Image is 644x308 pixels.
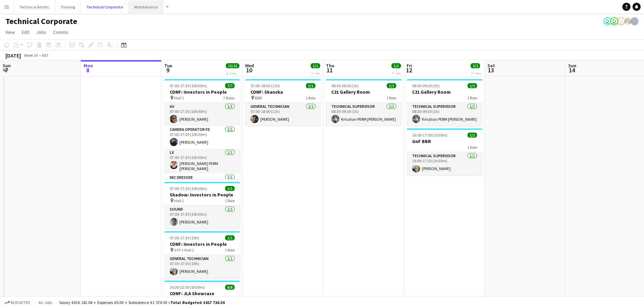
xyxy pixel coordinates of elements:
[331,83,359,88] span: 08:30-09:30 (1h)
[59,300,224,305] div: Salary £616 142.04 + Expenses £0.00 + Subsistence £1 574.50 =
[164,79,240,179] app-job-card: 07:00-17:30 (10h30m)7/7CONF: Investors in People Hall 17 RolesAV1/107:00-17:30 (10h30m)[PERSON_NA...
[174,247,194,253] span: STP + Hall 2
[486,66,495,74] span: 13
[311,69,320,74] div: 1 Job
[624,17,632,25] app-user-avatar: Zubair PERM Dhalla
[3,63,11,69] span: Sun
[487,63,495,69] span: Sat
[14,0,55,14] button: Technical Artistic
[407,79,482,126] app-job-card: 08:30-09:30 (1h)1/1C21 Gallery Room1 RoleTechnical Supervisor1/108:30-09:30 (1h)Krisztian PERM [P...
[306,95,315,100] span: 1 Role
[164,192,240,198] h3: Shadow: Investors in People
[306,83,315,88] span: 1/1
[412,133,447,138] span: 16:00-17:30 (1h30m)
[603,17,612,25] app-user-avatar: Vaida Pikzirne
[164,255,240,278] app-card-role: General Technician1/107:30-17:30 (10h)[PERSON_NAME]
[251,83,280,88] span: 07:00-18:00 (11h)
[82,66,93,74] span: 8
[391,63,401,68] span: 1/1
[567,66,576,74] span: 14
[163,66,172,74] span: 9
[164,89,240,95] h3: CONF: Investors in People
[174,198,184,203] span: Hall 1
[170,186,207,191] span: 07:00-17:30 (10h30m)
[42,53,49,58] div: BST
[164,149,240,174] app-card-role: LX1/107:00-17:30 (10h30m)[PERSON_NAME] PERM [PERSON_NAME]
[170,235,199,240] span: 07:30-17:30 (10h)
[407,103,482,126] app-card-role: Technical Supervisor1/108:30-09:30 (1h)Krisztian PERM [PERSON_NAME]
[468,83,477,88] span: 1/1
[471,63,480,68] span: 2/2
[392,69,401,74] div: 1 Job
[164,63,172,69] span: Tue
[386,95,396,100] span: 1 Role
[5,16,77,26] h1: Technical Corporate
[11,300,30,305] span: Budgeted
[170,83,207,88] span: 07:00-17:30 (10h30m)
[245,63,254,69] span: Wed
[407,63,412,69] span: Fri
[170,285,205,290] span: 16:30-22:00 (5h30m)
[468,133,477,138] span: 1/1
[225,285,235,290] span: 6/6
[164,126,240,149] app-card-role: Camera Operator FD1/107:00-17:30 (10h30m)[PERSON_NAME]
[33,28,49,37] a: Jobs
[3,299,31,306] button: Budgeted
[164,182,240,229] app-job-card: 07:00-17:30 (10h30m)1/1Shadow: Investors in People Hall 11 RoleSound1/107:00-17:30 (10h30m)[PERSO...
[610,17,618,25] app-user-avatar: Liveforce Admin
[174,95,184,100] span: Hall 1
[170,300,224,305] span: Total Budgeted £617 716.54
[568,63,576,69] span: Sun
[164,174,240,197] app-card-role: Mic Dresser1/1
[617,17,625,25] app-user-avatar: Liveforce Admin
[225,186,235,191] span: 1/1
[225,235,235,240] span: 1/1
[19,28,32,37] a: Edit
[244,66,254,74] span: 10
[406,66,412,74] span: 12
[467,145,477,150] span: 1 Role
[5,52,21,59] div: [DATE]
[55,0,81,14] button: Training
[467,95,477,100] span: 1 Role
[326,89,402,95] h3: C21 Gallery Room
[245,89,321,95] h3: CONF: Skanska
[387,83,396,88] span: 1/1
[407,138,482,144] h3: GnF BBR
[407,152,482,175] app-card-role: Technical Supervisor1/116:00-17:30 (1h30m)[PERSON_NAME]
[225,247,235,253] span: 1 Role
[223,95,235,100] span: 7 Roles
[37,300,53,305] span: All jobs
[50,28,71,37] a: Comms
[129,0,163,14] button: Maintenance
[407,128,482,175] app-job-card: 16:00-17:30 (1h30m)1/1GnF BBR1 RoleTechnical Supervisor1/116:00-17:30 (1h30m)[PERSON_NAME]
[164,290,240,297] h3: CONF: JLA Showcase
[325,66,334,74] span: 11
[226,63,239,68] span: 15/15
[164,103,240,126] app-card-role: AV1/107:00-17:30 (10h30m)[PERSON_NAME]
[81,0,129,14] button: Technical Corporate
[164,206,240,229] app-card-role: Sound1/107:00-17:30 (10h30m)[PERSON_NAME]
[255,95,262,100] span: BBR
[164,241,240,247] h3: CONF: Investors in People
[245,103,321,126] app-card-role: General Technician1/107:00-18:00 (11h)[PERSON_NAME]
[164,231,240,278] app-job-card: 07:30-17:30 (10h)1/1CONF: Investors in People STP + Hall 21 RoleGeneral Technician1/107:30-17:30 ...
[2,66,11,74] span: 7
[245,79,321,126] app-job-card: 07:00-18:00 (11h)1/1CONF: Skanska BBR1 RoleGeneral Technician1/107:00-18:00 (11h)[PERSON_NAME]
[226,69,239,74] div: 4 Jobs
[53,29,68,35] span: Comms
[3,28,18,37] a: View
[311,63,320,68] span: 1/1
[326,79,402,126] div: 08:30-09:30 (1h)1/1C21 Gallery Room1 RoleTechnical Supervisor1/108:30-09:30 (1h)Krisztian PERM [P...
[22,53,39,58] span: Week 36
[471,69,481,74] div: 2 Jobs
[225,198,235,203] span: 1 Role
[36,29,46,35] span: Jobs
[407,89,482,95] h3: C21 Gallery Room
